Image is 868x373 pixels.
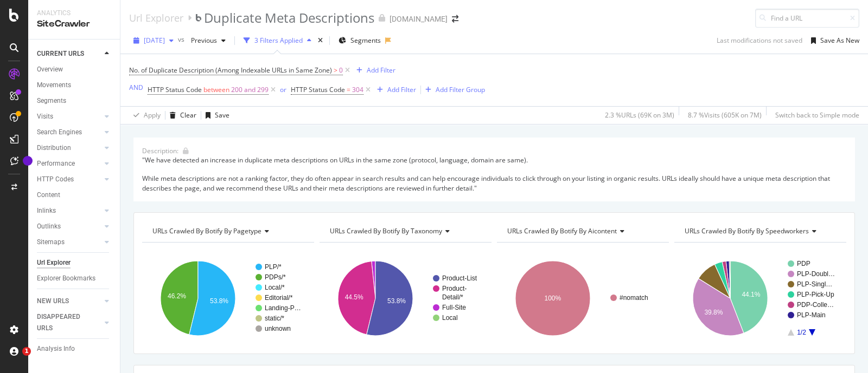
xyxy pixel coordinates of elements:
[620,294,648,302] text: #nomatch
[771,107,859,124] button: Switch back to Simple mode
[37,142,101,154] a: Distribution
[203,85,229,94] span: between
[442,285,467,292] text: Product-
[442,274,477,282] text: Product-List
[239,32,316,49] button: 3 Filters Applied
[152,226,261,235] span: URLs Crawled By Botify By pagetype
[390,14,448,24] div: [DOMAIN_NAME]
[129,12,183,24] a: Url Explorer
[265,284,285,291] text: Local/*
[37,205,56,217] div: Inlinks
[37,142,71,154] div: Distribution
[265,325,291,332] text: unknown
[148,85,202,94] span: HTTP Status Code
[37,18,111,30] div: SiteCrawler
[168,292,186,299] text: 46.2%
[144,110,161,120] div: Apply
[129,82,143,93] button: AND
[22,347,31,356] span: 1
[436,85,485,94] div: Add Filter Group
[37,189,60,201] div: Content
[797,260,810,267] text: PDP
[37,48,84,60] div: CURRENT URLS
[37,343,75,355] div: Analysis Info
[37,237,65,248] div: Sitemaps
[142,155,846,193] div: "We have detected an increase in duplicate meta descriptions on URLs in the same zone (protocol, ...
[144,36,165,45] span: 2025 Sep. 27th
[505,223,659,240] h4: URLs Crawled By Botify By aicontent
[178,35,187,44] span: vs
[210,297,228,305] text: 53.8%
[387,85,416,94] div: Add Filter
[334,66,337,75] span: >
[291,85,345,94] span: HTTP Status Code
[204,9,374,27] div: Duplicate Meta Descriptions
[497,251,666,345] svg: A chart.
[265,273,286,281] text: PDPs/*
[328,223,482,240] h4: URLs Crawled By Botify By taxonomy
[280,84,286,95] button: or
[265,294,293,302] text: Editorial/*
[742,291,760,298] text: 44.1%
[316,35,325,46] div: times
[37,174,101,185] a: HTTP Codes
[129,107,161,124] button: Apply
[37,174,74,185] div: HTTP Codes
[37,221,61,232] div: Outlinks
[37,273,112,284] a: Explorer Bookmarks
[685,226,809,235] span: URLs Crawled By Botify By speedworkers
[37,95,112,107] a: Segments
[37,296,69,307] div: NEW URLS
[265,263,282,271] text: PLP/*
[797,291,834,298] text: PLP-Pick-Up
[37,80,71,91] div: Movements
[820,36,859,45] div: Save As New
[442,293,463,301] text: Detail/*
[421,83,485,96] button: Add Filter Group
[452,15,458,23] div: arrow-right-arrow-left
[797,301,834,309] text: PDP-Colle…
[704,308,723,316] text: 39.8%
[37,189,112,201] a: Content
[37,257,71,269] div: Url Explorer
[339,63,343,78] span: 0
[265,315,284,322] text: static/*
[280,85,286,94] div: or
[688,110,762,120] div: 8.7 % Visits ( 605K on 7M )
[37,311,92,334] div: DISAPPEARED URLS
[231,82,269,97] span: 200 and 299
[797,280,832,288] text: PLP-Singl…
[807,32,859,49] button: Save As New
[37,95,66,107] div: Segments
[347,85,350,94] span: =
[37,64,112,75] a: Overview
[23,156,33,166] div: Tooltip anchor
[37,158,75,169] div: Performance
[37,311,101,334] a: DISAPPEARED URLS
[37,80,112,91] a: Movements
[605,110,674,120] div: 2.3 % URLs ( 69K on 3M )
[387,297,406,305] text: 53.8%
[37,273,95,284] div: Explorer Bookmarks
[352,64,395,77] button: Add Filter
[165,107,196,124] button: Clear
[37,64,63,75] div: Overview
[37,127,82,138] div: Search Engines
[129,66,332,75] span: No. of Duplicate Description (Among Indexable URLs in Same Zone)
[150,223,304,240] h4: URLs Crawled By Botify By pagetype
[350,36,381,45] span: Segments
[717,36,802,45] div: Last modifications not saved
[37,48,101,60] a: CURRENT URLS
[320,251,489,345] svg: A chart.
[37,296,101,307] a: NEW URLS
[37,221,101,232] a: Outlinks
[37,158,101,169] a: Performance
[674,251,844,345] svg: A chart.
[37,237,101,248] a: Sitemaps
[37,343,112,355] a: Analysis Info
[142,251,311,345] svg: A chart.
[797,270,835,278] text: PLP-Doubl…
